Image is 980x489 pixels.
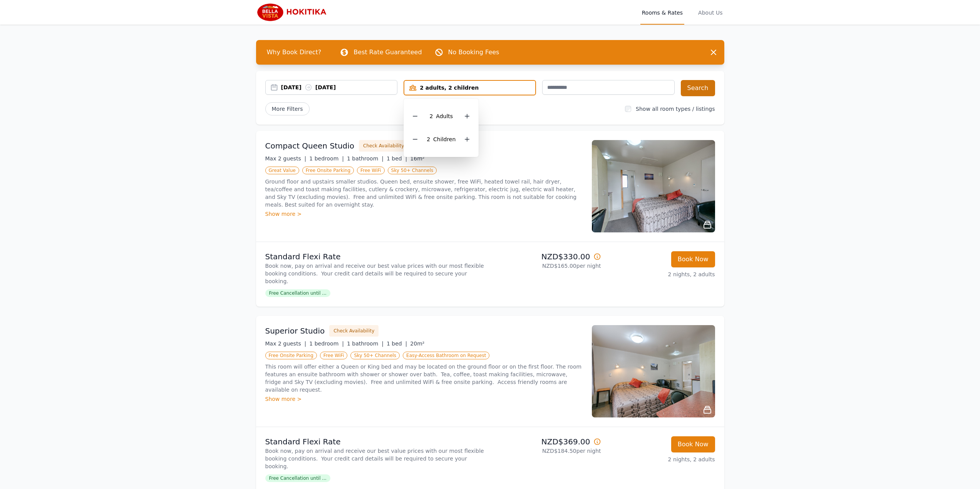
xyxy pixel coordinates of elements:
button: Book Now [671,436,715,452]
p: Best Rate Guaranteed [353,48,422,57]
p: 2 nights, 2 adults [607,456,715,463]
span: Max 2 guests | [265,340,307,347]
p: Book now, pay on arrival and receive our best value prices with our most flexible booking conditi... [265,262,487,285]
p: 2 nights, 2 adults [607,270,715,278]
span: 20m² [410,340,424,347]
p: This room will offer either a Queen or King bed and may be located on the ground floor or on the ... [265,363,583,394]
span: Free Onsite Parking [302,167,354,174]
div: Show more > [265,210,583,218]
button: Book Now [671,251,715,267]
div: Show more > [265,395,583,403]
span: Great Value [265,167,299,174]
label: Show all room types / listings [636,106,715,112]
p: Standard Flexi Rate [265,436,487,447]
button: Search [681,80,715,96]
span: 1 bed | [387,155,407,162]
span: 1 bedroom | [309,155,344,162]
span: Free Cancellation until ... [265,474,330,482]
div: 2 adults, 2 children [404,84,535,92]
span: Sky 50+ Channels [388,167,437,174]
span: Free Cancellation until ... [265,289,330,297]
span: Max 2 guests | [265,155,307,162]
p: NZD$369.00 [493,436,601,447]
span: Free Onsite Parking [265,352,317,359]
span: More Filters [265,102,310,115]
span: 1 bedroom | [309,340,344,347]
p: No Booking Fees [448,48,499,57]
h3: Superior Studio [265,325,325,336]
p: NZD$330.00 [493,251,601,262]
p: NZD$184.50 per night [493,447,601,455]
p: NZD$165.00 per night [493,262,601,270]
span: Easy-Access Bathroom on Request [403,352,489,359]
span: Child ren [433,136,456,142]
span: Adult s [436,113,453,119]
p: Ground floor and upstairs smaller studios. Queen bed, ensuite shower, free WiFi, heated towel rai... [265,178,583,209]
span: 16m² [410,155,424,162]
img: Bella Vista Hokitika [256,3,330,22]
span: 2 [427,136,430,142]
button: Check Availability [359,140,408,152]
p: Book now, pay on arrival and receive our best value prices with our most flexible booking conditi... [265,447,487,470]
div: [DATE] [DATE] [281,83,397,91]
span: 1 bathroom | [347,155,384,162]
h3: Compact Queen Studio [265,140,355,151]
span: 1 bathroom | [347,340,384,347]
span: Sky 50+ Channels [350,352,400,359]
button: Check Availability [329,325,379,337]
span: Free WiFi [320,352,348,359]
span: 1 bed | [387,340,407,347]
span: Why Book Direct? [261,45,328,60]
span: Free WiFi [357,167,385,174]
span: 2 [429,113,433,119]
p: Standard Flexi Rate [265,251,487,262]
